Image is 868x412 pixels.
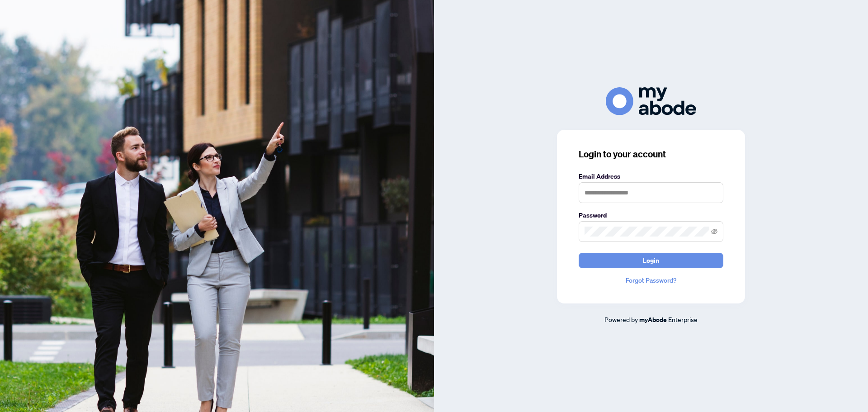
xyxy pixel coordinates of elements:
[579,210,723,220] label: Password
[668,315,698,323] span: Enterprise
[579,171,723,181] label: Email Address
[579,275,723,285] a: Forgot Password?
[643,253,659,268] span: Login
[639,315,667,325] a: myAbode
[604,315,638,323] span: Powered by
[579,148,723,161] h3: Login to your account
[579,253,723,268] button: Login
[711,228,717,235] span: eye-invisible
[606,87,696,115] img: ma-logo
